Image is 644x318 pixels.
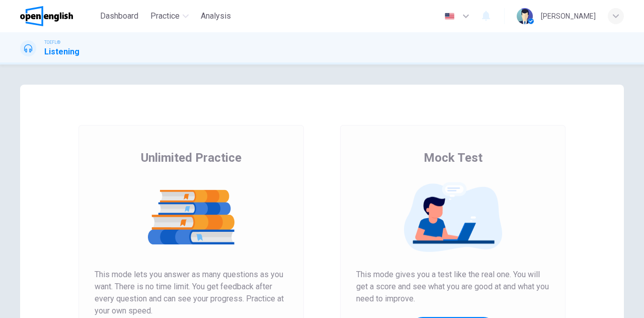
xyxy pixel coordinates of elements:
h1: Listening [44,46,79,58]
span: TOEFL® [44,39,60,46]
img: Profile picture [517,8,533,24]
span: Analysis [201,10,231,22]
span: Practice [150,10,180,22]
span: Unlimited Practice [141,150,242,166]
span: Mock Test [424,150,482,166]
button: Dashboard [96,7,142,25]
span: This mode lets you answer as many questions as you want. There is no time limit. You get feedback... [95,269,288,317]
span: Dashboard [100,10,138,22]
span: This mode gives you a test like the real one. You will get a score and see what you are good at a... [356,269,549,305]
img: OpenEnglish logo [20,6,73,26]
a: OpenEnglish logo [20,6,96,26]
button: Analysis [197,7,235,25]
button: Practice [146,7,193,25]
div: [PERSON_NAME] [541,10,596,22]
img: en [443,13,456,20]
